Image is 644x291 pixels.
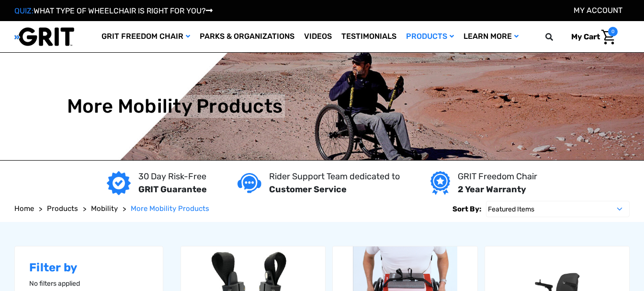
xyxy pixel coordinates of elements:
a: Mobility [91,203,118,214]
a: QUIZ:WHAT TYPE OF WHEELCHAIR IS RIGHT FOR YOU? [14,6,213,15]
span: Products [47,204,78,213]
a: Parks & Organizations [195,21,299,52]
span: QUIZ: [14,6,34,15]
a: Testimonials [337,21,401,52]
a: GRIT Freedom Chair [97,21,195,52]
a: Cart with 0 items [564,27,618,47]
a: Products [47,203,78,214]
a: Learn More [459,21,523,52]
input: Search [550,27,564,47]
a: Products [401,21,459,52]
span: Mobility [91,204,118,213]
span: Home [14,204,34,213]
p: GRIT Freedom Chair [458,170,537,183]
p: No filters applied [29,279,148,289]
img: GRIT All-Terrain Wheelchair and Mobility Equipment [14,27,74,47]
strong: 2 Year Warranty [458,184,526,195]
a: Videos [299,21,337,52]
img: Year warranty [430,171,450,195]
img: GRIT Guarantee [107,171,131,195]
h1: More Mobility Products [67,95,283,118]
a: Account [574,6,622,15]
p: 30 Day Risk-Free [138,170,207,183]
span: My Cart [571,32,600,41]
strong: GRIT Guarantee [138,184,207,195]
a: Home [14,203,34,214]
label: Sort By: [452,201,481,217]
img: Cart [601,30,615,45]
a: More Mobility Products [131,203,209,214]
p: Rider Support Team dedicated to [269,170,400,183]
span: 0 [608,27,618,36]
strong: Customer Service [269,184,347,195]
img: Customer service [237,173,261,193]
h2: Filter by [29,261,148,275]
span: More Mobility Products [131,204,209,213]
